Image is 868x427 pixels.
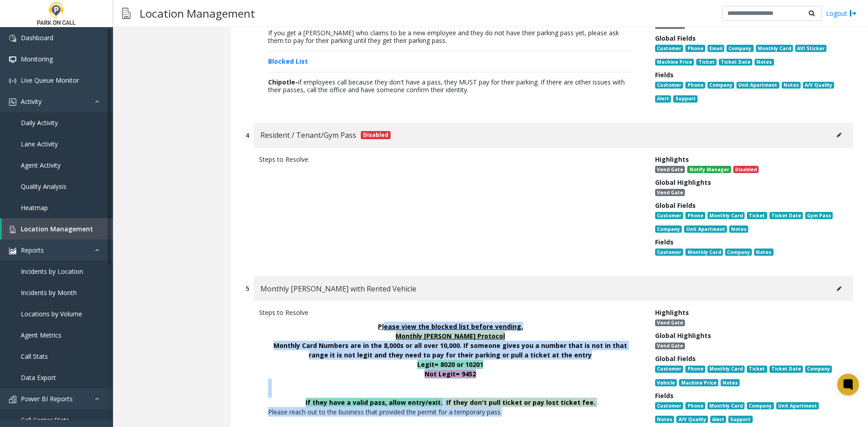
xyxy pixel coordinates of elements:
span: Notes [782,82,801,89]
img: 'icon' [9,99,16,106]
div: 4 [245,131,249,140]
h3: Location Management [135,2,259,24]
span: Phone [685,212,705,219]
a: Location Management [2,218,113,239]
span: Call Center Stats [21,416,69,424]
b: Chipotle- [268,78,298,86]
span: Locations by Volume [21,310,82,318]
img: 'icon' [9,77,16,84]
span: Global Fields [655,354,696,363]
span: Phone [685,402,705,409]
span: Alert [710,416,726,423]
span: Monthly Card [685,249,722,256]
font: If they don't pull ticket or pay lost ticket fee. [446,398,595,407]
span: Highlights [655,155,689,164]
span: Monthly Card [708,212,745,219]
span: Activity [21,97,42,106]
span: Machine Price [655,59,694,66]
span: . [441,398,443,407]
span: Unit Apartment [776,402,819,409]
span: Notes [754,249,773,256]
img: 'icon' [9,396,16,403]
span: Customer [655,45,683,52]
span: Phone [685,82,705,89]
span: Customer [655,366,683,373]
span: A/V Quality [676,416,708,423]
span: Agent Metrics [21,331,61,339]
span: Global Fields [655,34,696,42]
span: Company [805,366,832,373]
div: Steps to Resolve [259,308,642,317]
span: Company [708,82,734,89]
div: If you get a [PERSON_NAME] who claims to be a new employee and they do not have their parking pas... [268,29,632,45]
span: Not Legit= 9452 [425,370,476,378]
span: Power BI Reports [21,394,73,403]
span: Company [655,225,682,233]
span: AVI Sticker [795,45,826,52]
img: 'icon' [9,226,16,233]
span: Fields [655,70,674,79]
span: Company [726,45,753,52]
img: 'icon' [9,35,16,42]
span: Support [673,95,697,103]
span: A/V Quality [803,82,834,89]
span: Vehicle [655,379,677,386]
span: Dashboard [21,33,53,42]
span: Customer [655,212,683,219]
span: Phone [685,45,705,52]
span: Alert [655,95,671,103]
span: Highlights [655,308,689,317]
span: Incidents by Month [21,288,77,297]
span: Notify Manager [687,166,731,173]
span: Blocked List [268,57,308,66]
span: Monthly Card [708,366,745,373]
span: Agent Activity [21,161,61,169]
p: Please reach out to the business that provided the permit for a temporary pass. [268,407,632,417]
span: Vend Gate [655,166,685,173]
span: Vend Gate [655,189,685,196]
span: Please view the blocked list before vending. [378,322,523,331]
span: Global Fields [655,201,696,210]
span: Unit Apartment [684,225,726,233]
span: Location Management [21,225,93,233]
span: Unit Apartment [736,82,779,89]
span: Company [725,249,752,256]
span: Global Highlights [655,178,711,187]
span: Legit= 8020 or 10201 [417,360,483,369]
span: Email [708,45,724,52]
span: Machine Price [679,379,718,386]
span: Live Queue Monitor [21,76,79,84]
span: Ticket Date [719,59,752,66]
span: Fields [655,238,674,246]
span: Disabled [361,131,391,139]
span: Lane Activity [21,140,58,148]
span: Customer [655,402,683,409]
div: 5 [245,284,249,293]
span: Monthly [PERSON_NAME] with Rented Vehicle [260,283,416,295]
span: Resident / Tenant/Gym Pass [260,129,356,141]
span: Incidents by Location [21,267,83,276]
img: logout [849,9,857,18]
span: Monthly Card Numbers are in the 8,000s or all over 10,000. If someone gives you a number that is ... [274,341,627,359]
span: Disabled [733,166,759,173]
span: Ticket Date [769,212,803,219]
span: Ticket Date [769,366,803,373]
span: Notes [729,225,748,233]
span: Monthly [PERSON_NAME] Protocol [396,332,505,340]
span: Gym Pass [805,212,833,219]
span: Customer [655,249,683,256]
span: Vend Gate [655,343,685,350]
span: Quality Analysis [21,182,66,191]
span: Monthly Card [708,402,745,409]
span: Vend Gate [655,319,685,327]
span: Reports [21,246,44,254]
span: Monitoring [21,55,53,63]
span: Notes [755,59,774,66]
span: Notes [721,379,740,386]
span: Notes [655,416,674,423]
span: Ticket [696,59,716,66]
span: Call Stats [21,352,48,361]
span: Fields [655,391,674,400]
span: Daily Activity [21,118,58,127]
span: Monthly Card [756,45,793,52]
